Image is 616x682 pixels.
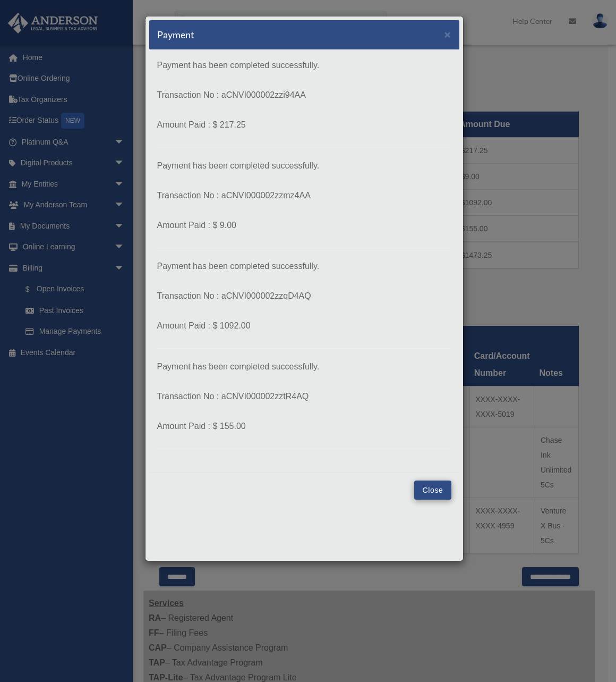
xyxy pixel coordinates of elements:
button: Close [444,29,451,40]
p: Transaction No : aCNVI000002zzmz4AA [157,188,451,203]
p: Transaction No : aCNVI000002zzqD4AQ [157,289,451,304]
p: Payment has been completed successfully. [157,359,451,374]
p: Payment has been completed successfully. [157,58,451,73]
p: Amount Paid : $ 155.00 [157,419,451,434]
h5: Payment [157,28,194,41]
span: × [444,28,451,40]
p: Transaction No : aCNVI000002zztR4AQ [157,389,451,404]
p: Transaction No : aCNVI000002zzi94AA [157,88,451,103]
p: Amount Paid : $ 1092.00 [157,318,451,333]
p: Amount Paid : $ 217.25 [157,117,451,132]
p: Payment has been completed successfully. [157,259,451,274]
p: Amount Paid : $ 9.00 [157,218,451,233]
p: Payment has been completed successfully. [157,158,451,173]
button: Close [414,481,451,500]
